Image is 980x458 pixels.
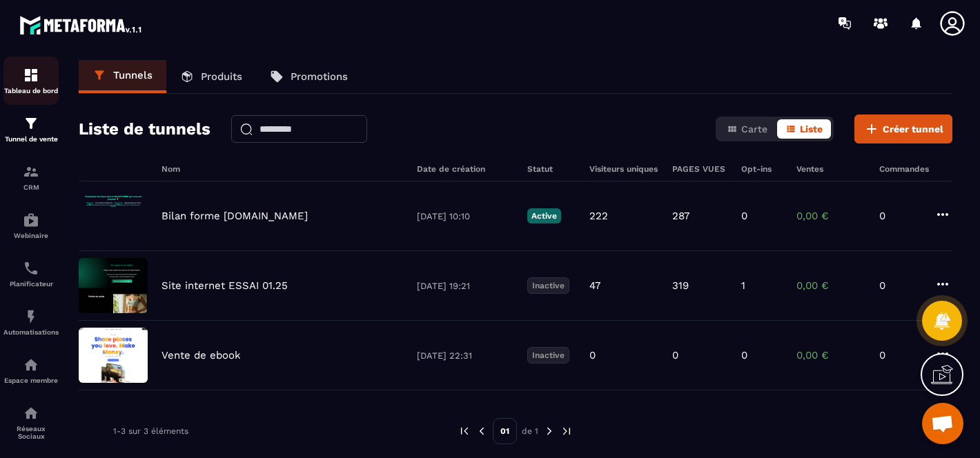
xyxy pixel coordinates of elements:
img: image [79,328,148,383]
span: Liste [800,123,823,135]
button: Créer tunnel [854,114,952,143]
p: 319 [672,279,689,292]
p: 47 [589,279,600,292]
p: de 1 [522,426,538,437]
p: Automatisations [3,328,59,336]
h6: Ventes [796,164,865,174]
span: Carte [741,123,767,135]
a: formationformationTunnel de vente [3,105,59,153]
button: Liste [777,119,831,139]
p: 0 [879,210,921,222]
p: 0 [672,349,678,361]
a: Produits [166,60,256,93]
img: prev [476,425,488,437]
p: 0,00 € [796,210,865,222]
img: prev [458,425,471,437]
p: 0 [879,279,921,292]
img: automations [23,357,39,373]
p: Active [527,208,561,223]
p: Inactive [527,347,569,364]
h6: Visiteurs uniques [589,164,658,174]
h6: Commandes [879,164,929,174]
a: formationformationTableau de bord [3,57,59,105]
img: formation [23,163,39,180]
p: 0 [879,349,921,361]
p: 222 [589,210,608,222]
a: Ouvrir le chat [922,403,963,444]
p: Promotions [291,70,348,83]
p: 0 [589,349,596,361]
p: 01 [493,418,517,444]
img: logo [19,12,144,37]
button: Carte [718,119,776,139]
img: automations [23,308,39,325]
h6: Statut [527,164,576,174]
p: [DATE] 10:10 [417,211,513,221]
p: 1-3 sur 3 éléments [113,426,188,436]
p: Webinaire [3,232,59,239]
p: Planificateur [3,280,59,288]
p: Bilan forme [DOMAIN_NAME] [161,210,308,222]
p: 0,00 € [796,279,865,292]
a: automationsautomationsWebinaire [3,201,59,250]
img: formation [23,67,39,83]
a: automationsautomationsAutomatisations [3,298,59,346]
p: 287 [672,210,689,222]
img: scheduler [23,260,39,277]
a: Promotions [256,60,362,93]
p: Site internet ESSAI 01.25 [161,279,288,292]
p: 0 [741,349,747,361]
p: 1 [741,279,745,292]
h6: Opt-ins [741,164,783,174]
h6: Nom [161,164,403,174]
p: CRM [3,183,59,191]
p: 0,00 € [796,349,865,361]
p: Espace membre [3,377,59,384]
h6: Date de création [417,164,513,174]
img: image [79,188,148,243]
a: social-networksocial-networkRéseaux Sociaux [3,395,59,450]
p: [DATE] 19:21 [417,281,513,291]
img: image [79,258,148,313]
a: Tunnels [79,60,166,93]
h6: PAGES VUES [672,164,727,174]
p: Inactive [527,277,569,294]
p: Tunnel de vente [3,135,59,143]
p: Tableau de bord [3,87,59,94]
img: formation [23,115,39,132]
span: Créer tunnel [883,122,943,136]
img: next [560,425,573,437]
h2: Liste de tunnels [79,115,210,143]
a: automationsautomationsEspace membre [3,346,59,395]
img: next [543,425,556,437]
img: social-network [23,405,39,421]
p: [DATE] 22:31 [417,350,513,361]
p: 0 [741,210,747,222]
p: Vente de ebook [161,349,241,361]
a: formationformationCRM [3,153,59,201]
p: Réseaux Sociaux [3,425,59,440]
img: automations [23,212,39,228]
p: Tunnels [113,69,153,81]
a: schedulerschedulerPlanificateur [3,250,59,298]
p: Produits [201,70,242,83]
